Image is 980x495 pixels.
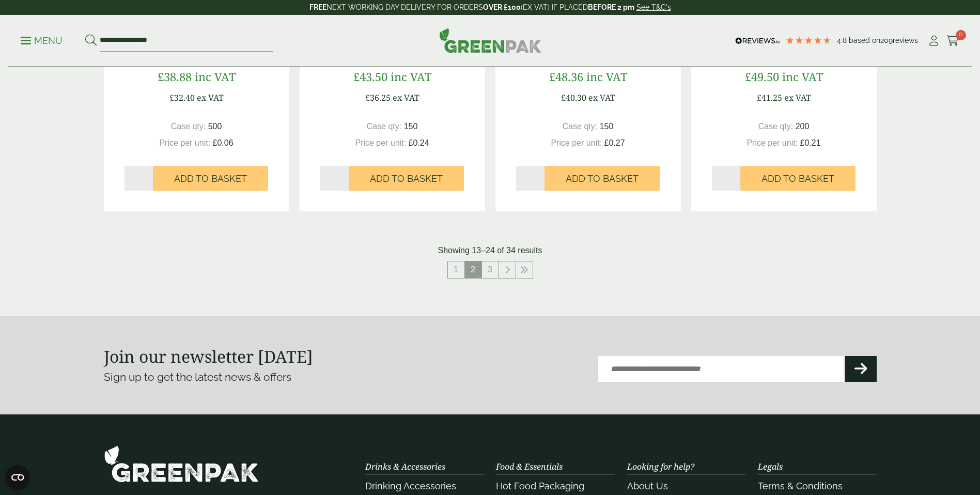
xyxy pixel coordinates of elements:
a: Menu [21,35,63,45]
span: £0.21 [800,138,821,147]
span: 209 [880,36,893,44]
button: Add to Basket [545,166,660,191]
span: Case qty: [367,122,402,131]
a: Terms & Conditions [758,481,843,491]
span: £48.36 [549,69,583,84]
span: Add to Basket [566,173,639,184]
span: 200 [796,122,810,131]
strong: BEFORE 2 pm [588,3,634,11]
a: 3 [482,261,499,278]
span: Add to Basket [174,173,247,184]
span: inc VAT [391,69,431,84]
span: ex VAT [393,92,419,103]
span: Add to Basket [370,173,443,184]
a: 1 [448,261,464,278]
span: inc VAT [586,69,627,84]
span: ex VAT [197,92,224,103]
span: Case qty: [171,122,206,131]
span: Price per unit: [551,138,602,147]
span: 4.8 [837,36,849,44]
img: GreenPak Supplies [439,28,541,53]
span: £43.50 [353,69,387,84]
span: £32.40 [169,92,195,103]
span: inc VAT [782,69,823,84]
button: Add to Basket [740,166,855,191]
strong: OVER £100 [483,3,521,11]
a: 0 [946,33,959,49]
a: Hot Food Packaging [496,481,584,491]
button: Add to Basket [349,166,464,191]
span: inc VAT [195,69,236,84]
button: Add to Basket [153,166,268,191]
span: £0.06 [213,138,234,147]
a: Drinking Accessories [365,481,456,491]
span: ex VAT [784,92,811,103]
strong: FREE [309,3,326,11]
strong: Join our newsletter [DATE] [104,345,313,367]
p: Showing 13–24 of 34 results [438,244,542,257]
span: £49.50 [745,69,779,84]
img: GreenPak Supplies [104,445,259,483]
span: ex VAT [588,92,615,103]
span: £38.88 [158,69,192,84]
span: £36.25 [365,92,391,103]
div: 4.78 Stars [785,36,832,45]
i: Cart [946,36,959,46]
span: £40.30 [561,92,586,103]
img: REVIEWS.io [735,37,780,44]
span: Price per unit: [159,138,210,147]
span: £41.25 [757,92,782,103]
p: Menu [21,35,63,47]
span: 2 [465,261,481,278]
i: My Account [927,36,940,46]
button: Open CMP widget [5,465,30,490]
a: See T&C's [636,3,671,11]
span: 150 [404,122,418,131]
p: Sign up to get the latest news & offers [104,369,452,385]
span: Case qty: [758,122,794,131]
span: £0.27 [604,138,625,147]
span: Case qty: [563,122,598,131]
span: Add to Basket [761,173,834,184]
span: £0.24 [409,138,429,147]
span: Based on [849,36,880,44]
span: Price per unit: [746,138,798,147]
span: Price per unit: [355,138,406,147]
span: 150 [600,122,614,131]
span: 500 [208,122,222,131]
a: About Us [627,481,668,491]
span: reviews [893,36,918,44]
span: 0 [956,30,966,40]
